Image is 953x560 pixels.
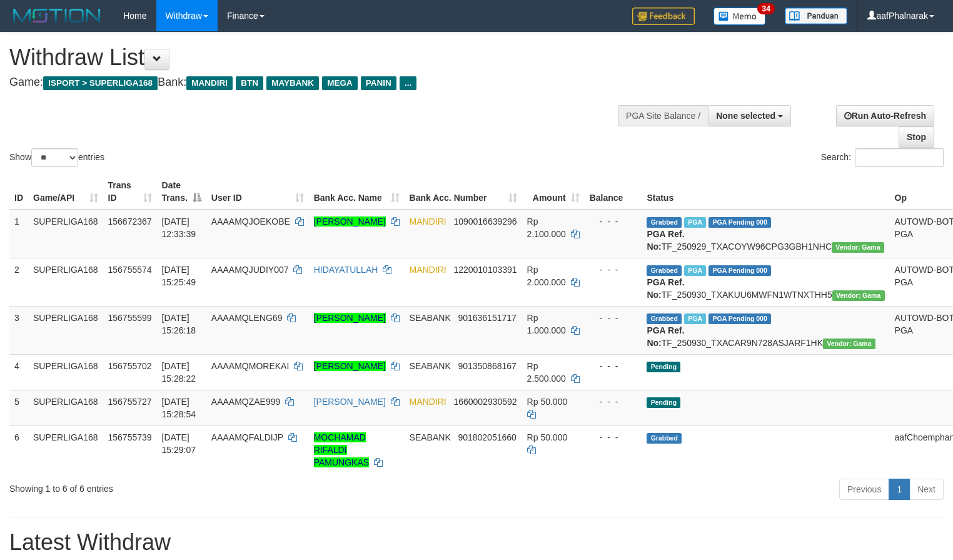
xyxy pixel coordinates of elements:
[716,111,775,121] span: None selected
[211,216,290,227] span: AAAAMQJOEKOBE
[266,76,319,90] span: MAYBANK
[162,265,196,287] span: [DATE] 15:25:49
[322,76,358,90] span: MEGA
[527,397,568,407] span: Rp 50.000
[162,361,196,384] span: [DATE] 15:28:22
[314,432,369,467] a: MOCHAMAD RIFALDI PAMUNGKAS
[708,105,791,126] button: None selected
[453,216,517,227] span: Copy 1090016639296 to clipboard
[684,217,706,228] span: Marked by aafsengchandara
[236,76,263,90] span: BTN
[647,325,684,348] b: PGA Ref. No:
[527,361,566,384] span: Rp 2.500.000
[647,313,682,324] span: Grabbed
[713,8,766,25] img: Button%20Memo.svg
[757,3,774,14] span: 34
[9,306,28,354] td: 3
[453,265,517,275] span: Copy 1220010103391 to clipboard
[522,174,585,210] th: Amount: activate to sort column ascending
[314,313,386,323] a: [PERSON_NAME]
[832,290,885,301] span: Vendor URL: https://trx31.1velocity.biz
[647,265,682,276] span: Grabbed
[405,174,522,210] th: Bank Acc. Number: activate to sort column ascending
[458,361,516,371] span: Copy 901350868167 to clipboard
[632,8,695,25] img: Feedback.jpg
[458,313,516,323] span: Copy 901636151717 to clipboard
[642,306,889,354] td: TF_250930_TXACAR9N728ASJARF1HK
[647,433,682,444] span: Grabbed
[162,313,196,335] span: [DATE] 15:26:18
[9,425,28,474] td: 6
[839,479,889,500] a: Previous
[9,530,944,555] h1: Latest Withdraw
[647,362,680,372] span: Pending
[618,105,708,126] div: PGA Site Balance /
[28,354,103,390] td: SUPERLIGA168
[642,258,889,306] td: TF_250930_TXAKUU6MWFN1WTNXTHH5
[590,395,637,408] div: - - -
[647,217,682,228] span: Grabbed
[590,263,637,276] div: - - -
[211,397,281,407] span: AAAAMQZAE999
[186,76,233,90] span: MANDIRI
[9,258,28,306] td: 2
[28,210,103,258] td: SUPERLIGA168
[108,397,152,407] span: 156755727
[590,360,637,372] div: - - -
[28,306,103,354] td: SUPERLIGA168
[527,432,568,442] span: Rp 50.000
[314,216,386,227] a: [PERSON_NAME]
[889,479,910,500] a: 1
[9,174,28,210] th: ID
[410,265,446,275] span: MANDIRI
[108,432,152,442] span: 156755739
[410,313,451,323] span: SEABANK
[527,313,566,335] span: Rp 1.000.000
[162,432,196,455] span: [DATE] 15:29:07
[785,8,847,24] img: panduan.png
[821,148,944,167] label: Search:
[314,265,378,275] a: HIDAYATULLAH
[410,432,451,442] span: SEABANK
[309,174,405,210] th: Bank Acc. Name: activate to sort column ascending
[585,174,642,210] th: Balance
[590,215,637,228] div: - - -
[684,313,706,324] span: Marked by aafheankoy
[823,339,875,349] span: Vendor URL: https://trx31.1velocity.biz
[361,76,396,90] span: PANIN
[527,265,566,287] span: Rp 2.000.000
[9,390,28,425] td: 5
[9,76,623,89] h4: Game: Bank:
[28,174,103,210] th: Game/API: activate to sort column ascending
[9,148,104,167] label: Show entries
[832,242,884,253] span: Vendor URL: https://trx31.1velocity.biz
[211,361,289,371] span: AAAAMQMOREKAI
[590,431,637,444] div: - - -
[314,397,386,407] a: [PERSON_NAME]
[108,265,152,275] span: 156755574
[31,148,78,167] select: Showentries
[642,210,889,258] td: TF_250929_TXACOYW96CPG3GBH1NHC
[9,6,104,25] img: MOTION_logo.png
[410,397,446,407] span: MANDIRI
[28,390,103,425] td: SUPERLIGA168
[211,265,289,275] span: AAAAMQJUDIY007
[9,477,388,495] div: Showing 1 to 6 of 6 entries
[590,312,637,324] div: - - -
[527,216,566,239] span: Rp 2.100.000
[684,265,706,276] span: Marked by aafsengchandara
[453,397,517,407] span: Copy 1660002930592 to clipboard
[410,216,446,227] span: MANDIRI
[647,397,680,408] span: Pending
[647,229,684,252] b: PGA Ref. No:
[28,258,103,306] td: SUPERLIGA168
[708,217,771,228] span: PGA Pending
[162,216,196,239] span: [DATE] 12:33:39
[9,210,28,258] td: 1
[708,265,771,276] span: PGA Pending
[909,479,944,500] a: Next
[206,174,309,210] th: User ID: activate to sort column ascending
[9,45,623,70] h1: Withdraw List
[162,397,196,419] span: [DATE] 15:28:54
[642,174,889,210] th: Status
